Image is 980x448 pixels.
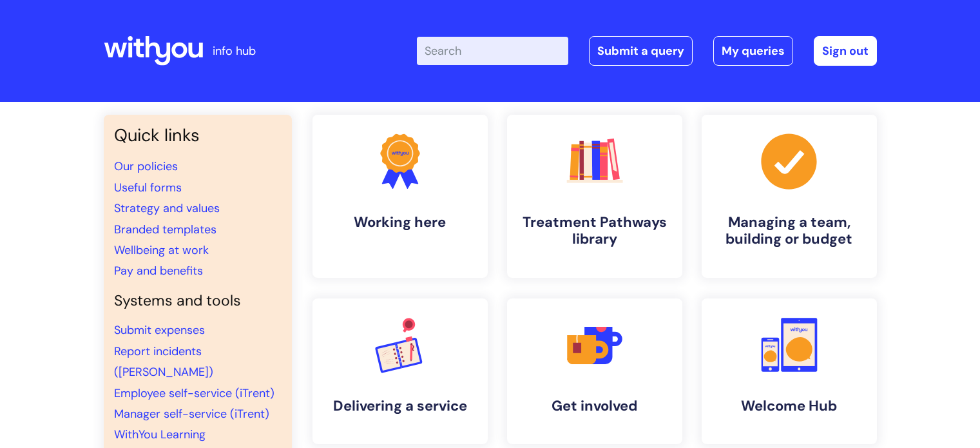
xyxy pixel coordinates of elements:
a: Manager self-service (iTrent) [114,406,269,422]
a: Delivering a service [312,298,488,444]
a: Working here [312,115,488,278]
h4: Working here [323,214,477,231]
a: Branded templates [114,222,216,237]
h3: Quick links [114,125,282,146]
a: Strategy and values [114,200,220,216]
input: Search [417,37,568,65]
a: Get involved [507,298,682,444]
a: Sign out [814,36,877,66]
h4: Welcome Hub [712,398,867,414]
a: Treatment Pathways library [507,115,682,278]
a: Submit expenses [114,322,205,338]
a: Useful forms [114,180,182,195]
a: Our policies [114,159,178,174]
p: info hub [213,41,256,61]
a: Wellbeing at work [114,242,209,258]
h4: Delivering a service [323,398,477,414]
a: Managing a team, building or budget [702,115,877,278]
a: Pay and benefits [114,263,203,278]
a: Welcome Hub [702,298,877,444]
h4: Managing a team, building or budget [712,214,867,248]
a: Report incidents ([PERSON_NAME]) [114,344,213,380]
a: WithYou Learning [114,427,206,442]
a: Submit a query [589,36,693,66]
h4: Treatment Pathways library [517,214,672,248]
h4: Get involved [517,398,672,414]
h4: Systems and tools [114,292,282,310]
a: My queries [713,36,793,66]
a: Employee self-service (iTrent) [114,385,274,401]
div: | - [417,36,877,66]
